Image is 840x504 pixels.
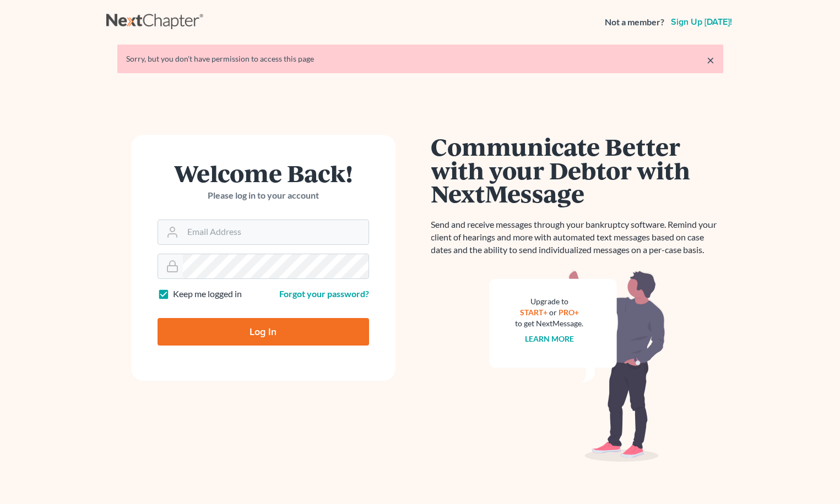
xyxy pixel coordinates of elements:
[158,161,369,185] h1: Welcome Back!
[279,288,369,299] a: Forgot your password?
[158,318,369,346] input: Log In
[525,334,574,343] a: Learn more
[516,296,584,307] div: Upgrade to
[126,53,714,64] div: Sorry, but you don't have permission to access this page
[520,308,548,317] a: START+
[549,308,557,317] span: or
[431,218,723,256] p: Send and receive messages through your bankruptcy software. Remind your client of hearings and mo...
[516,318,584,329] div: to get NextMessage.
[605,16,664,29] strong: Not a member?
[173,288,242,300] label: Keep me logged in
[559,308,579,317] a: PRO+
[431,135,723,205] h1: Communicate Better with your Debtor with NextMessage
[489,270,665,462] img: nextmessage_bg-59042aed3d76b12b5cd301f8e5b87938c9018125f34e5fa2b7a6b67550977c72.svg
[158,189,369,202] p: Please log in to your account
[707,53,714,67] a: ×
[183,220,368,244] input: Email Address
[669,18,734,26] a: Sign up [DATE]!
